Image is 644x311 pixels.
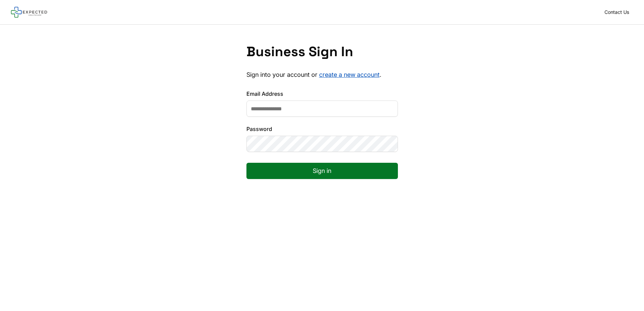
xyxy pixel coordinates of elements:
[246,125,398,133] label: Password
[246,44,398,60] h1: Business Sign In
[319,71,380,78] a: create a new account
[246,71,398,79] p: Sign into your account or .
[246,163,398,179] button: Sign in
[246,90,398,98] label: Email Address
[600,7,633,17] a: Contact Us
